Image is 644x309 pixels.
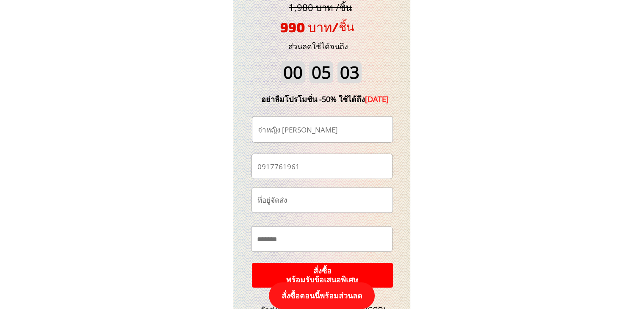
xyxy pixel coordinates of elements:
span: [DATE] [365,94,389,104]
span: /ชิ้น [332,19,354,33]
span: 990 บาท [280,19,332,35]
span: 1,980 บาท /ชิ้น [289,1,352,14]
h3: ส่วนลดใช้ได้จนถึง [277,40,359,52]
p: สั่งซื้อตอนนี้พร้อมส่วนลด [269,282,375,309]
input: ชื่อ-นามสกุล [256,117,389,142]
div: อย่าลืมโปรโมชั่น -50% ใช้ได้ถึง [249,93,402,105]
p: สั่งซื้อ พร้อมรับข้อเสนอพิเศษ [252,263,393,288]
input: ที่อยู่จัดส่ง [255,188,389,212]
input: เบอร์โทรศัพท์ [255,154,389,178]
